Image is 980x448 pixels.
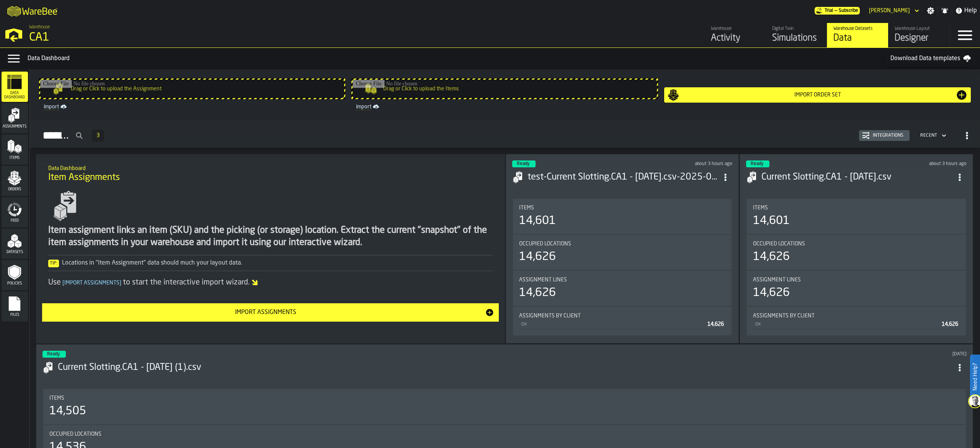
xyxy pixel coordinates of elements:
span: Policies [2,281,28,286]
div: Title [519,277,726,283]
div: 14,626 [753,250,790,264]
span: Warehouse [29,25,50,30]
span: Files [2,313,28,317]
a: link-to-/wh/i/76e2a128-1b54-4d66-80d4-05ae4c277723/pricing/ [815,7,860,15]
div: Title [519,313,726,319]
span: [ [62,280,64,286]
a: link-to-/wh/i/76e2a128-1b54-4d66-80d4-05ae4c277723/data [827,23,888,47]
div: Integrations [870,133,906,138]
div: Title [519,205,726,211]
div: Designer [895,32,943,44]
span: Items [753,205,768,211]
div: test-Current Slotting.CA1 - 09.17.25.csv-2025-09-17 [528,171,719,183]
span: Occupied Locations [753,241,805,247]
span: Items [49,395,64,401]
div: 14,601 [519,214,556,228]
span: Data Dashboard [2,91,28,100]
div: Title [753,241,960,247]
div: Warehouse Datasets [833,26,882,31]
div: stat-Assignment lines [747,271,966,306]
span: Assignment lines [519,277,567,283]
div: Warehouse Layout [895,26,943,31]
div: Title [49,395,960,401]
div: 14,601 [753,214,790,228]
div: stat-Occupied Locations [513,235,732,270]
div: ItemListCard- [36,154,505,343]
input: Drag or Click to upload the Assignment [40,80,345,98]
h3: test-Current Slotting.CA1 - [DATE].csv-2025-09-17 [528,171,719,183]
li: menu Data Dashboard [2,72,28,102]
div: CH [755,322,939,327]
span: Items [2,156,28,160]
span: Ready [751,162,763,166]
div: Title [519,241,726,247]
div: stat-Items [747,199,966,234]
div: Import Order Set [679,92,955,98]
h3: Current Slotting.CA1 - [DATE].csv [761,171,953,183]
div: 14,626 [753,286,790,300]
span: Assignments by Client [753,313,815,319]
span: Occupied Locations [49,431,101,437]
span: Orders [2,187,28,191]
div: Title [753,313,960,319]
div: stat-Occupied Locations [747,235,966,270]
li: menu Files [2,291,28,322]
div: Title [753,205,960,211]
div: Warehouse [711,26,759,31]
div: DropdownMenuValue-4 [917,131,948,140]
div: Item assignment links an item (SKU) and the picking (or storage) location. Extract the current "s... [48,224,493,249]
li: menu Datasets [2,229,28,259]
li: menu Orders [2,166,28,196]
div: Updated: 9/17/2025, 1:37:37 PM Created: 9/17/2025, 1:37:31 PM [635,161,732,167]
span: Tip: [48,260,59,267]
a: link-to-/wh/i/76e2a128-1b54-4d66-80d4-05ae4c277723/import/assignment/ [41,102,344,111]
span: ] [119,280,121,286]
label: button-toggle-Notifications [938,7,952,15]
button: button-Import Assignments [42,303,499,322]
div: Use to start the interactive import wizard. [48,277,493,288]
input: Drag or Click to upload the Items [353,80,657,98]
div: Import Assignments [47,308,485,317]
li: menu Policies [2,260,28,291]
span: Occupied Locations [519,241,571,247]
div: stat-Assignments by Client [747,307,966,335]
span: 3 [96,133,100,138]
span: Item Assignments [48,172,120,184]
div: ButtonLoadMore-Load More-Prev-First-Last [89,129,107,142]
div: CH [521,322,705,327]
a: link-to-/wh/i/76e2a128-1b54-4d66-80d4-05ae4c277723/simulations [766,23,827,47]
span: Trial [825,8,833,13]
li: menu Items [2,134,28,165]
h2: Sub Title [48,164,493,172]
div: Updated: 9/17/2025, 1:36:31 PM Created: 9/17/2025, 1:36:26 PM [869,161,967,167]
div: DropdownMenuValue-4 [920,133,937,138]
a: link-to-/wh/i/76e2a128-1b54-4d66-80d4-05ae4c277723/designer [888,23,949,47]
label: Need Help? [971,355,979,398]
div: DropdownMenuValue-Jasmine Lim [866,6,921,15]
div: stat-Items [43,389,966,424]
label: button-toggle-Settings [924,7,938,15]
div: Title [753,277,960,283]
h3: Current Slotting.CA1 - [DATE] (1).csv [58,361,953,374]
span: 14,626 [707,322,724,327]
span: Ready [517,162,529,166]
label: button-toggle-Help [952,6,980,15]
div: stat-Assignment lines [513,271,732,306]
div: ItemListCard-DashboardItemContainer [506,154,739,343]
button: button-Integrations [859,130,910,141]
button: button-Import Order Set [664,87,971,103]
span: 14,626 [942,322,958,327]
span: Assignments [2,124,28,129]
a: link-to-/wh/i/76e2a128-1b54-4d66-80d4-05ae4c277723/import/items/ [353,102,657,111]
label: button-toggle-Data Menu [3,51,24,66]
div: Title [49,431,960,437]
span: Assignments by Client [519,313,581,319]
span: Subscribe [839,8,858,13]
div: Simulations [772,32,821,44]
